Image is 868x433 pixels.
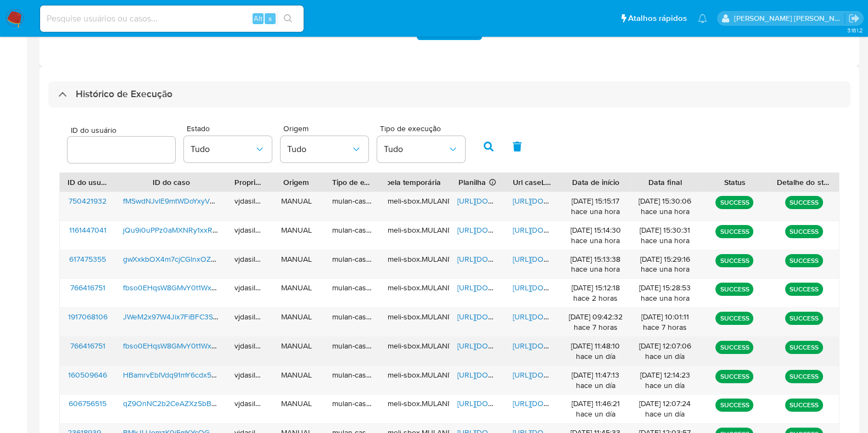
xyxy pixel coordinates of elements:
input: Pesquise usuários ou casos... [40,12,304,26]
span: Atalhos rápidos [628,13,687,24]
span: Alt [254,13,262,24]
p: viviane.jdasilva@mercadopago.com.br [734,13,845,24]
a: Sair [848,13,860,24]
span: 3.161.2 [847,26,863,35]
button: search-icon [277,11,299,26]
a: Notificações [698,14,707,23]
span: s [268,13,272,24]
